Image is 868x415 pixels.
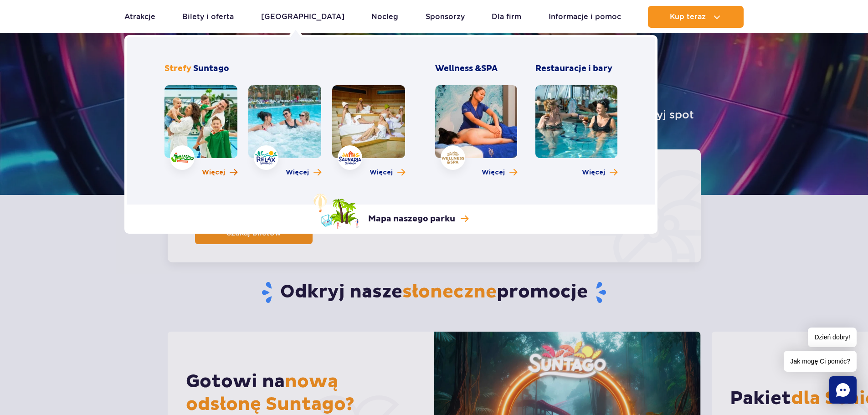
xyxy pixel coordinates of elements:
[124,6,155,28] a: Atrakcje
[648,6,744,28] button: Kup teraz
[582,168,605,177] span: Więcej
[261,6,344,28] a: [GEOGRAPHIC_DATA]
[482,168,505,177] span: Więcej
[784,351,857,372] span: Jak mogę Ci pomóc?
[535,63,617,74] h3: Restauracje i bary
[368,214,455,225] p: Mapa naszego parku
[670,13,706,21] span: Kup teraz
[202,168,237,177] a: Więcej o strefie Jamango
[193,63,229,74] span: Suntago
[202,168,225,177] span: Więcej
[829,376,857,404] div: Chat
[482,168,517,177] a: Więcej o Wellness & SPA
[426,6,465,28] a: Sponsorzy
[286,168,309,177] span: Więcej
[549,6,621,28] a: Informacje i pomoc
[370,168,393,177] span: Więcej
[371,6,398,28] a: Nocleg
[808,328,857,347] span: Dzień dobry!
[582,168,617,177] a: Więcej o Restauracje i bary
[164,63,191,74] span: Strefy
[481,63,498,74] span: SPA
[182,6,234,28] a: Bilety i oferta
[313,194,468,229] a: Mapa naszego parku
[435,63,498,74] span: Wellness &
[370,168,405,177] a: Więcej o strefie Saunaria
[286,168,321,177] a: Więcej o strefie Relax
[492,6,521,28] a: Dla firm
